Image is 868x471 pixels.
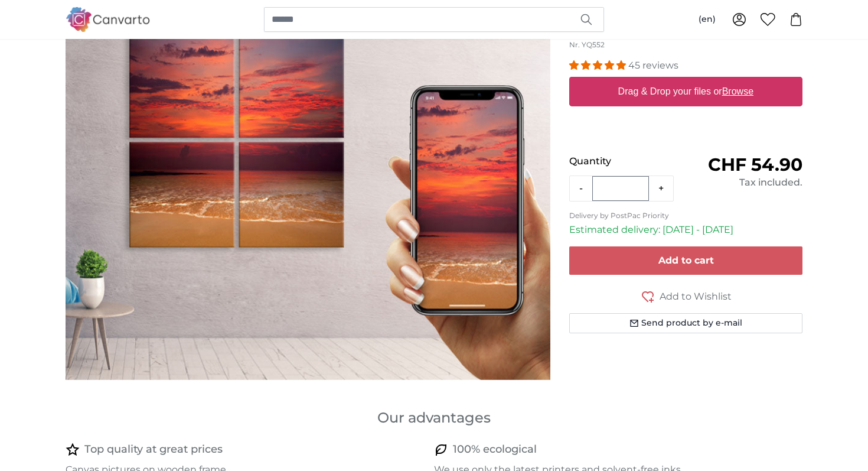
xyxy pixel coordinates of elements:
[722,86,753,96] u: Browse
[649,177,673,200] button: +
[84,441,223,458] h4: Top quality at great prices
[66,408,802,427] h3: Our advantages
[570,177,592,200] button: -
[66,7,151,31] img: Canvarto
[569,313,802,333] button: Send product by e-mail
[569,60,628,71] span: 4.93 stars
[614,80,758,103] label: Drag & Drop your files or
[569,211,802,220] p: Delivery by PostPac Priority
[628,60,678,71] span: 45 reviews
[686,176,802,190] div: Tax included.
[66,16,550,380] img: personalised-canvas-print
[658,255,714,266] span: Add to cart
[569,154,686,168] p: Quantity
[569,223,802,237] p: Estimated delivery: [DATE] - [DATE]
[66,16,550,380] div: 1 of 1
[660,290,732,304] span: Add to Wishlist
[569,40,605,49] span: Nr. YQ552
[569,289,802,304] button: Add to Wishlist
[689,9,725,30] button: (en)
[453,441,537,458] h4: 100% ecological
[569,246,802,275] button: Add to cart
[708,154,802,176] span: CHF 54.90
